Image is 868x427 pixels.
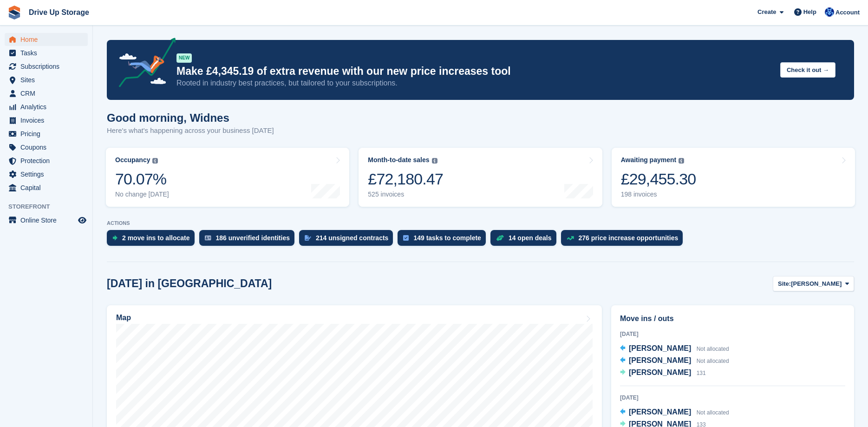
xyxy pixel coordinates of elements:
span: 131 [697,370,706,376]
span: Analytics [20,100,76,113]
a: [PERSON_NAME] Not allocated [620,343,729,355]
a: 14 open deals [490,230,561,250]
span: CRM [20,87,76,100]
a: menu [5,87,88,100]
button: Site: [PERSON_NAME] [773,276,854,291]
span: Coupons [20,141,76,154]
h2: [DATE] in [GEOGRAPHIC_DATA] [107,277,272,290]
a: 149 tasks to complete [398,230,490,250]
p: Here's what's happening across your business [DATE] [107,125,274,136]
img: icon-info-grey-7440780725fd019a000dd9b08b2336e03edf1995a4989e88bcd33f0948082b44.svg [679,158,684,164]
a: [PERSON_NAME] 131 [620,367,706,379]
a: menu [5,46,88,59]
img: contract_signature_icon-13c848040528278c33f63329250d36e43548de30e8caae1d1a13099fd9432cc5.svg [305,235,311,241]
img: icon-info-grey-7440780725fd019a000dd9b08b2336e03edf1995a4989e88bcd33f0948082b44.svg [432,158,437,164]
span: [PERSON_NAME] [629,368,691,376]
div: 525 invoices [368,191,443,198]
a: 214 unsigned contracts [299,230,398,250]
h2: Map [116,314,131,322]
span: Not allocated [697,358,729,364]
a: [PERSON_NAME] Not allocated [620,407,729,419]
span: [PERSON_NAME] [629,356,691,364]
a: menu [5,33,88,46]
p: Make £4,345.19 of extra revenue with our new price increases tool [176,65,773,78]
a: 186 unverified identities [199,230,300,250]
span: [PERSON_NAME] [791,279,842,289]
a: menu [5,100,88,113]
span: Subscriptions [20,60,76,73]
span: Pricing [20,127,76,140]
a: 2 move ins to allocate [107,230,199,250]
div: NEW [176,53,192,63]
a: menu [5,181,88,194]
span: Invoices [20,114,76,127]
a: menu [5,114,88,127]
a: Awaiting payment £29,455.30 198 invoices [612,148,855,207]
button: Check it out → [780,62,835,78]
div: 276 price increase opportunities [579,234,679,242]
span: Sites [20,73,76,86]
img: price_increase_opportunities-93ffe204e8149a01c8c9dc8f82e8f89637d9d84a8eef4429ea346261dce0b2c0.svg [567,236,574,240]
div: 214 unsigned contracts [316,234,388,242]
span: Help [803,7,816,17]
div: [DATE] [620,394,845,402]
a: [PERSON_NAME] Not allocated [620,355,729,367]
span: Capital [20,181,76,194]
img: icon-info-grey-7440780725fd019a000dd9b08b2336e03edf1995a4989e88bcd33f0948082b44.svg [152,158,158,164]
p: Rooted in industry best practices, but tailored to your subscriptions. [176,78,773,88]
a: menu [5,73,88,86]
span: Site: [778,279,791,289]
span: Create [757,7,776,17]
img: task-75834270c22a3079a89374b754ae025e5fb1db73e45f91037f5363f120a921f8.svg [403,235,409,241]
img: stora-icon-8386f47178a22dfd0bd8f6a31ec36ba5ce8667c1dd55bd0f319d3a0aa187defe.svg [7,6,21,20]
a: menu [5,214,88,227]
a: menu [5,60,88,73]
span: Account [835,8,860,17]
span: Protection [20,154,76,167]
a: Preview store [77,215,88,226]
div: 198 invoices [621,191,696,198]
span: Home [20,33,76,46]
div: £29,455.30 [621,170,696,189]
h2: Move ins / outs [620,313,845,324]
a: menu [5,127,88,140]
span: Not allocated [697,346,729,352]
div: £72,180.47 [368,170,443,189]
img: deal-1b604bf984904fb50ccaf53a9ad4b4a5d6e5aea283cecdc64d6e3604feb123c2.svg [496,235,504,241]
div: [DATE] [620,330,845,338]
div: Occupancy [115,156,150,164]
span: Online Store [20,214,76,227]
span: [PERSON_NAME] [629,408,691,416]
span: Settings [20,168,76,181]
div: 70.07% [115,170,169,189]
div: Month-to-date sales [368,156,429,164]
span: Tasks [20,46,76,59]
span: Storefront [8,202,92,211]
div: 186 unverified identities [216,234,290,242]
div: Awaiting payment [621,156,677,164]
img: move_ins_to_allocate_icon-fdf77a2bb77ea45bf5b3d319d69a93e2d87916cf1d5bf7949dd705db3b84f3ca.svg [112,235,117,241]
img: verify_identity-adf6edd0f0f0b5bbfe63781bf79b02c33cf7c696d77639b501bdc392416b5a36.svg [205,235,211,241]
h1: Good morning, Widnes [107,112,274,124]
div: 2 move ins to allocate [122,234,190,242]
div: 14 open deals [509,234,552,242]
div: No change [DATE] [115,191,169,198]
span: Not allocated [697,409,729,416]
img: Widnes Team [825,7,834,17]
img: price-adjustments-announcement-icon-8257ccfd72463d97f412b2fc003d46551f7dbcb40ab6d574587a9cd5c0d94... [111,38,176,91]
a: Occupancy 70.07% No change [DATE] [106,148,349,207]
p: ACTIONS [107,220,854,226]
a: menu [5,141,88,154]
a: menu [5,168,88,181]
a: Month-to-date sales £72,180.47 525 invoices [359,148,602,207]
a: 276 price increase opportunities [561,230,688,250]
a: menu [5,154,88,167]
span: [PERSON_NAME] [629,344,691,352]
a: Drive Up Storage [25,5,93,20]
div: 149 tasks to complete [413,234,481,242]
